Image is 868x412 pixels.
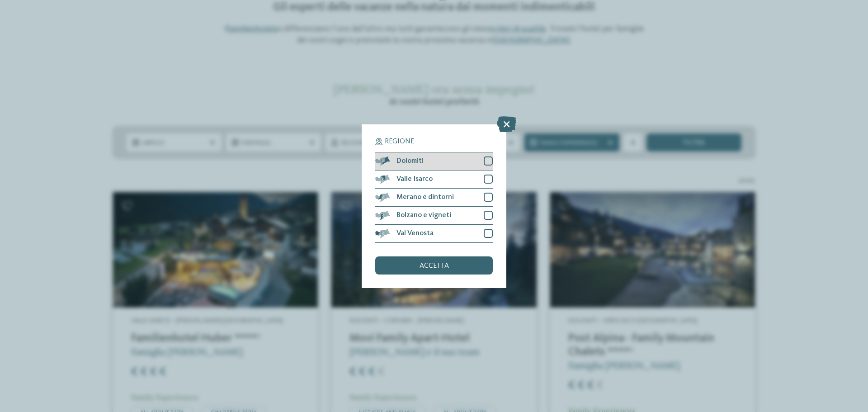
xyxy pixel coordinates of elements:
span: Regione [385,138,414,145]
span: Bolzano e vigneti [396,212,451,219]
span: accetta [420,262,449,270]
span: Val Venosta [396,230,434,237]
span: Valle Isarco [396,175,433,183]
span: Merano e dintorni [396,194,454,201]
span: Dolomiti [396,157,424,165]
